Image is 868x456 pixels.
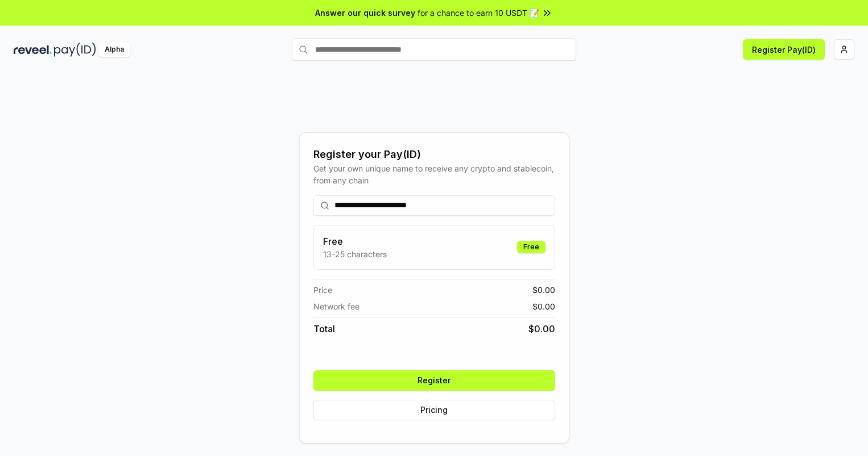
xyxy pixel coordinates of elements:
[532,300,555,312] span: $ 0.00
[313,322,335,336] span: Total
[315,7,415,19] span: Answer our quick survey
[313,300,359,312] span: Network fee
[14,43,52,57] img: reveel_dark
[54,43,96,57] img: pay_id
[98,43,130,57] div: Alpha
[313,284,332,296] span: Price
[532,284,555,296] span: $ 0.00
[517,241,545,253] div: Free
[323,235,387,248] h3: Free
[313,162,555,186] div: Get your own unique name to receive any crypto and stablecoin, from any chain
[528,322,555,336] span: $ 0.00
[313,147,555,162] div: Register your Pay(ID)
[323,248,387,260] p: 13-25 characters
[743,39,825,60] button: Register Pay(ID)
[313,400,555,420] button: Pricing
[313,370,555,391] button: Register
[418,7,539,19] span: for a chance to earn 10 USDT 📝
